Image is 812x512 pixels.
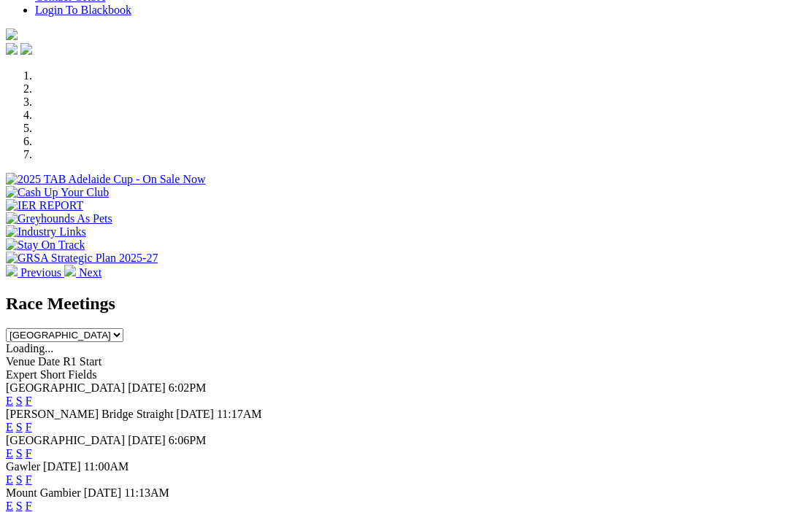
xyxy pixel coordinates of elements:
[169,381,207,394] span: 6:02PM
[26,500,32,512] a: F
[6,265,18,276] img: chevron-left-pager-white.svg
[6,238,85,252] img: Stay On Track
[6,294,806,314] h2: Race Meetings
[176,408,214,420] span: [DATE]
[6,28,18,40] img: logo-grsa-white.png
[16,500,23,512] a: S
[68,368,96,381] span: Fields
[6,421,13,433] a: E
[43,460,81,473] span: [DATE]
[6,186,109,199] img: Cash Up Your Club
[26,473,32,486] a: F
[6,43,18,55] img: facebook.svg
[6,252,158,265] img: GRSA Strategic Plan 2025-27
[128,434,166,446] span: [DATE]
[6,368,37,381] span: Expert
[6,355,35,368] span: Venue
[6,434,125,446] span: [GEOGRAPHIC_DATA]
[6,395,13,407] a: E
[16,395,23,407] a: S
[6,342,53,354] span: Loading...
[124,486,169,499] span: 11:13AM
[6,473,13,486] a: E
[20,43,32,55] img: twitter.svg
[6,486,81,499] span: Mount Gambier
[6,212,112,225] img: Greyhounds As Pets
[35,4,131,16] a: Login To Blackbook
[26,395,32,407] a: F
[16,447,23,459] a: S
[20,266,61,279] span: Previous
[64,266,101,279] a: Next
[6,460,40,473] span: Gawler
[217,408,262,420] span: 11:17AM
[64,265,76,276] img: chevron-right-pager-white.svg
[26,447,32,459] a: F
[6,173,206,186] img: 2025 TAB Adelaide Cup - On Sale Now
[63,355,101,368] span: R1 Start
[6,225,86,238] img: Industry Links
[6,500,13,512] a: E
[38,355,60,368] span: Date
[16,473,23,486] a: S
[6,381,125,394] span: [GEOGRAPHIC_DATA]
[84,460,129,473] span: 11:00AM
[6,199,83,212] img: IER REPORT
[84,486,122,499] span: [DATE]
[79,266,101,279] span: Next
[40,368,66,381] span: Short
[128,381,166,394] span: [DATE]
[6,408,173,420] span: [PERSON_NAME] Bridge Straight
[6,447,13,459] a: E
[26,421,32,433] a: F
[169,434,207,446] span: 6:06PM
[16,421,23,433] a: S
[6,266,64,279] a: Previous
